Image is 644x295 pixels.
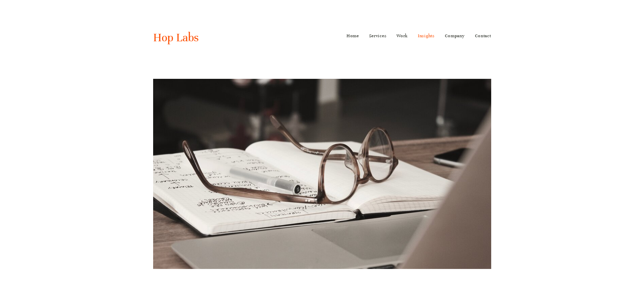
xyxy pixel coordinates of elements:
[397,30,408,41] a: Work
[475,30,491,41] a: Contact
[153,79,491,269] img: unsplash-image-3mt71MKGjQ0.jpg
[153,30,199,45] a: Hop Labs
[418,30,435,41] a: Insights
[369,30,387,41] a: Services
[347,30,359,41] a: Home
[445,30,465,41] a: Company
